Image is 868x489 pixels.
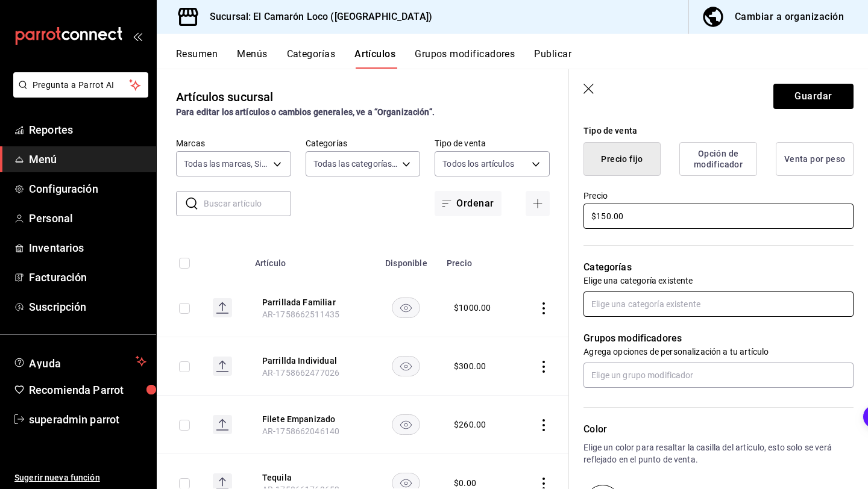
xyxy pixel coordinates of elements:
span: Todos los artículos [442,158,514,170]
button: edit-product-location [262,296,359,308]
span: Pregunta a Parrot AI [33,79,130,92]
button: edit-product-location [262,472,359,484]
span: superadmin parrot [29,411,146,428]
input: Buscar artículo [204,192,291,216]
div: $ 260.00 [454,419,486,431]
span: AR-1758662511435 [262,310,339,319]
span: Sugerir nueva función [14,472,146,484]
div: navigation tabs [176,48,868,69]
button: Pregunta a Parrot AI [13,72,148,98]
button: actions [538,419,550,431]
button: open_drawer_menu [133,31,142,41]
span: Personal [29,210,146,226]
button: Venta por peso [776,142,854,176]
p: Elige un color para resaltar la casilla del artículo, esto solo se verá reflejado en el punto de ... [583,441,854,466]
button: Publicar [534,48,571,69]
button: Ordenar [435,191,501,216]
span: Suscripción [29,299,146,315]
th: Artículo [248,240,373,279]
p: Elige una categoría existente [583,275,854,287]
button: availability-product [392,414,420,435]
button: availability-product [392,356,420,376]
button: Guardar [773,84,854,109]
button: Resumen [176,48,218,69]
button: edit-product-location [262,355,359,367]
label: Categorías [306,139,421,148]
span: Facturación [29,269,146,285]
th: Precio [439,240,516,279]
div: $ 0.00 [454,477,476,489]
button: Menús [237,48,267,69]
div: Cambiar a organización [735,8,844,25]
span: AR-1758662477026 [262,368,339,378]
th: Disponible [373,240,439,279]
span: Recomienda Parrot [29,382,146,398]
button: actions [538,302,550,314]
button: edit-product-location [262,413,359,425]
a: Pregunta a Parrot AI [8,87,148,100]
div: $ 300.00 [454,360,486,372]
label: Precio [583,192,854,200]
p: Color [583,422,854,437]
span: Configuración [29,181,146,197]
label: Marcas [176,139,291,148]
div: $ 1000.00 [454,302,491,314]
p: Grupos modificadores [583,331,854,346]
span: Inventarios [29,240,146,256]
span: Todas las marcas, Sin marca [184,158,269,170]
button: Artículos [354,48,395,69]
button: Opción de modificador [679,142,757,176]
span: Ayuda [29,354,131,369]
span: AR-1758662046140 [262,426,339,436]
span: Reportes [29,122,146,138]
input: Elige una categoría existente [583,291,854,317]
span: Todas las categorías, Sin categoría [313,158,398,170]
button: actions [538,361,550,373]
input: $0.00 [583,204,854,229]
button: Categorías [287,48,336,69]
label: Tipo de venta [435,139,550,148]
h3: Sucursal: El Camarón Loco ([GEOGRAPHIC_DATA]) [200,10,432,24]
p: Categorías [583,260,854,275]
div: Artículos sucursal [176,88,273,106]
button: Grupos modificadores [415,48,515,69]
div: Tipo de venta [583,125,854,137]
strong: Para editar los artículos o cambios generales, ve a “Organización”. [176,107,435,117]
p: Agrega opciones de personalización a tu artículo [583,346,854,358]
button: availability-product [392,297,420,318]
button: Precio fijo [583,142,661,176]
span: Menú [29,151,146,167]
input: Elige un grupo modificador [583,363,854,388]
